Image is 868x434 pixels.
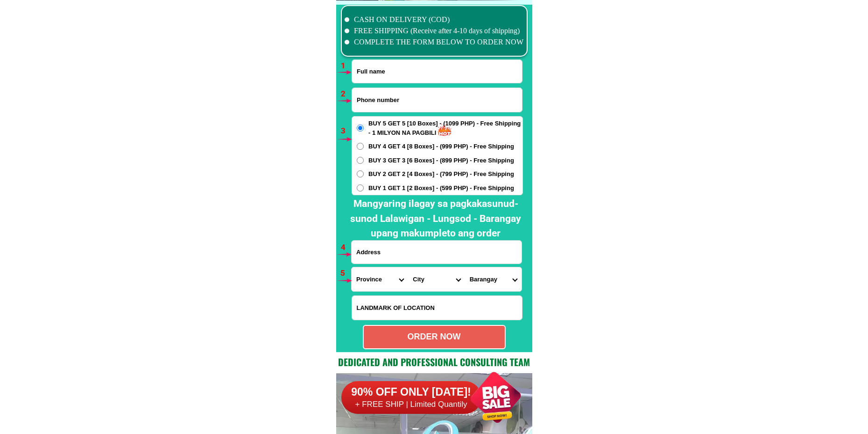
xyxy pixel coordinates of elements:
input: Input full_name [352,60,522,83]
h6: 5 [340,267,351,280]
h6: 1 [341,60,352,72]
h6: 2 [341,88,352,100]
input: BUY 1 GET 1 [2 Boxes] - (599 PHP) - Free Shipping [357,184,364,191]
select: Select commune [465,267,522,291]
input: Input phone_number [352,88,522,112]
span: BUY 3 GET 3 [6 Boxes] - (899 PHP) - Free Shipping [368,156,514,165]
span: BUY 4 GET 4 [8 Boxes] - (999 PHP) - Free Shipping [368,142,514,151]
input: BUY 5 GET 5 [10 Boxes] - (1099 PHP) - Free Shipping - 1 MILYON NA PAGBILI [357,125,364,132]
h2: Dedicated and professional consulting team [336,355,532,369]
input: Input address [352,241,522,264]
li: COMPLETE THE FORM BELOW TO ORDER NOW [345,37,524,48]
h2: Mangyaring ilagay sa pagkakasunud-sunod Lalawigan - Lungsod - Barangay upang makumpleto ang order [344,197,528,241]
h6: + FREE SHIP | Limited Quantily [341,399,481,410]
span: BUY 1 GET 1 [2 Boxes] - (599 PHP) - Free Shipping [368,184,514,193]
div: ORDER NOW [364,331,505,343]
input: Input LANDMARKOFLOCATION [352,296,522,320]
input: BUY 4 GET 4 [8 Boxes] - (999 PHP) - Free Shipping [357,143,364,150]
h6: 4 [341,242,352,254]
select: Select province [352,267,408,291]
input: BUY 2 GET 2 [4 Boxes] - (799 PHP) - Free Shipping [357,170,364,177]
li: FREE SHIPPING (Receive after 4-10 days of shipping) [345,25,524,37]
h6: 3 [341,125,352,137]
span: BUY 5 GET 5 [10 Boxes] - (1099 PHP) - Free Shipping - 1 MILYON NA PAGBILI [368,119,522,137]
span: BUY 2 GET 2 [4 Boxes] - (799 PHP) - Free Shipping [368,169,514,179]
input: BUY 3 GET 3 [6 Boxes] - (899 PHP) - Free Shipping [357,157,364,164]
select: Select district [408,267,465,291]
li: CASH ON DELIVERY (COD) [345,14,524,25]
h6: 90% OFF ONLY [DATE]! [341,385,481,399]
